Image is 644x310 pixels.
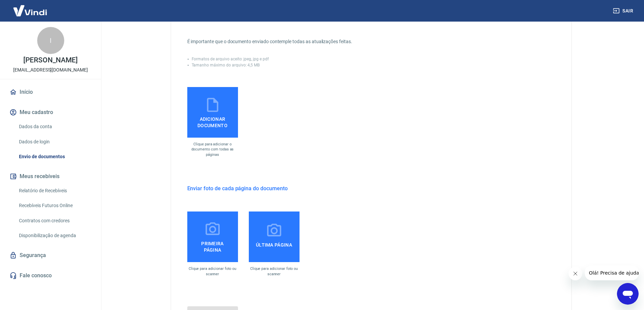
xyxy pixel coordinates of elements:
[16,214,93,228] a: Contratos com credores
[23,57,77,64] p: [PERSON_NAME]
[8,169,93,184] button: Meus recebíveis
[8,268,93,283] a: Fale conosco
[569,267,582,280] iframe: Fechar mensagem
[585,265,639,280] iframe: Mensagem da empresa
[16,184,93,198] a: Relatório de Recebíveis
[187,184,288,193] h6: Enviar foto de cada página do documento
[187,87,238,138] label: Adicionar documento
[612,5,636,17] button: Sair
[16,120,93,134] a: Dados da conta
[190,238,235,253] span: Primeira página
[249,212,300,262] label: Última página
[16,229,93,243] a: Disponibilização de agenda
[8,248,93,263] a: Segurança
[16,199,93,213] a: Recebíveis Futuros Online
[249,266,300,277] p: Clique para adicionar foto ou scanner
[8,105,93,120] button: Meu cadastro
[187,38,471,45] p: É importante que o documento enviado contemple todas as atualizações feitas.
[16,150,93,164] a: Envio de documentos
[190,113,235,129] span: Adicionar documento
[8,85,93,100] a: Início
[617,283,639,305] iframe: Botão para abrir a janela de mensagens
[192,62,260,68] p: Tamanho máximo do arquivo: 4,5 MB
[8,0,52,21] img: Vindi
[13,66,88,74] p: [EMAIL_ADDRESS][DOMAIN_NAME]
[187,266,238,277] p: Clique para adicionar foto ou scanner
[253,239,295,251] span: Última página
[187,142,238,157] p: Clique para adicionar o documento com todas as páginas
[187,212,238,262] label: Primeira página
[37,27,64,54] div: I
[16,135,93,149] a: Dados de login
[192,56,269,62] p: Formatos de arquivo aceito: jpeg, jpg e pdf
[4,5,57,10] span: Olá! Precisa de ajuda?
